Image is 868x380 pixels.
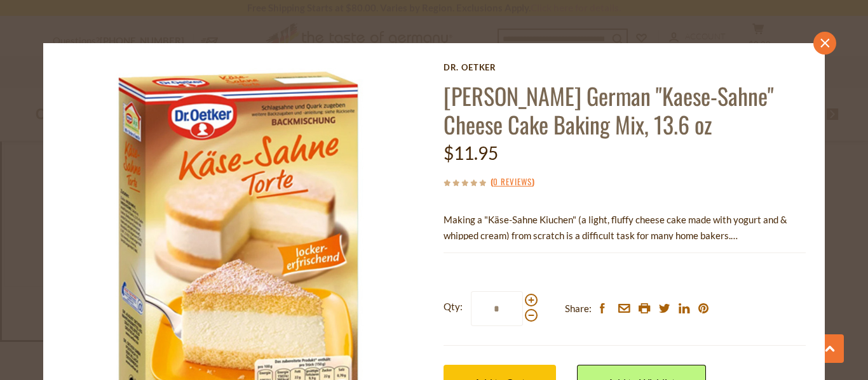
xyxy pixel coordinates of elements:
p: Making a "Käse-Sahne Kiuchen" (a light, fluffy cheese cake made with yogurt and & whipped cream) ... [444,212,806,244]
input: Qty: [471,291,523,326]
a: 0 Reviews [493,175,532,189]
span: $11.95 [444,142,498,164]
strong: Qty: [444,299,463,315]
a: Dr. Oetker [444,62,806,72]
span: Share: [565,301,592,317]
a: [PERSON_NAME] German "Kaese-Sahne" Cheese Cake Baking Mix, 13.6 oz [444,79,774,141]
span: ( ) [491,175,534,188]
